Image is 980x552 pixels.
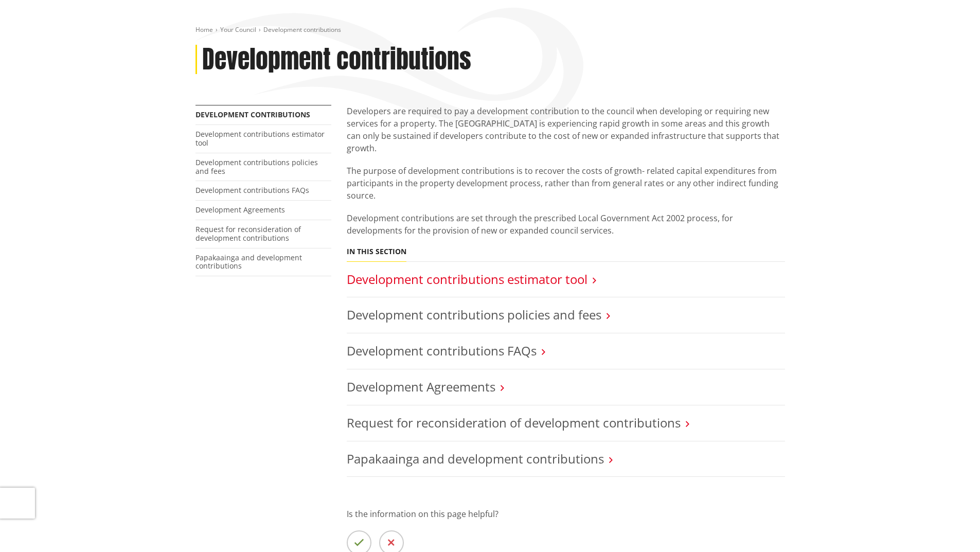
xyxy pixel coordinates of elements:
[220,25,256,34] a: Your Council
[347,414,681,431] a: Request for reconsideration of development contributions
[195,129,325,148] a: Development contributions estimator tool
[347,165,785,202] p: The purpose of development contributions is to recover the costs of growth- related capital expen...
[195,26,785,34] nav: breadcrumb
[195,157,318,176] a: Development contributions policies and fees
[195,224,301,243] a: Request for reconsideration of development contributions
[195,185,309,195] a: Development contributions FAQs
[195,25,213,34] a: Home
[347,342,537,359] a: Development contributions FAQs
[195,253,302,271] a: Papakaainga and development contributions
[347,212,785,237] p: Development contributions are set through the prescribed Local Government Act 2002 process, for d...
[347,306,601,323] a: Development contributions policies and fees
[347,271,587,288] a: Development contributions estimator tool
[195,205,285,215] a: Development Agreements
[347,247,406,256] h5: In this section
[202,45,471,75] h1: Development contributions
[347,450,604,467] a: Papakaainga and development contributions
[347,508,785,520] p: Is the information on this page helpful?
[347,378,495,395] a: Development Agreements
[263,25,341,34] span: Development contributions
[347,105,785,154] p: Developers are required to pay a development contribution to the council when developing or requi...
[933,509,970,546] iframe: Messenger Launcher
[195,110,310,119] a: Development contributions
